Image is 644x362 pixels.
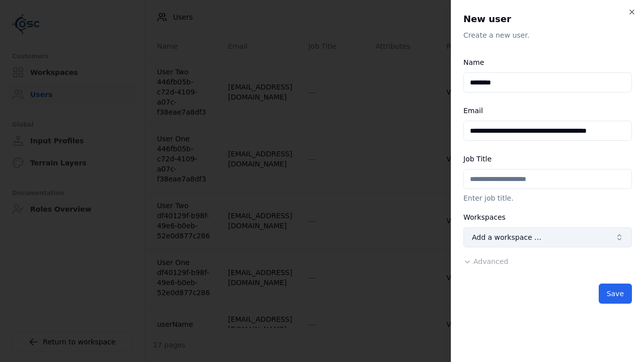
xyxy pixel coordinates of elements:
[599,284,632,304] button: Save
[463,193,632,203] p: Enter job title.
[473,257,508,265] span: Advanced
[463,58,484,66] label: Name
[463,213,506,221] label: Workspaces
[463,12,632,26] h2: New user
[463,107,483,115] label: Email
[463,155,492,163] label: Job Title
[463,256,508,266] button: Advanced
[472,232,541,242] span: Add a workspace …
[463,30,632,40] p: Create a new user.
